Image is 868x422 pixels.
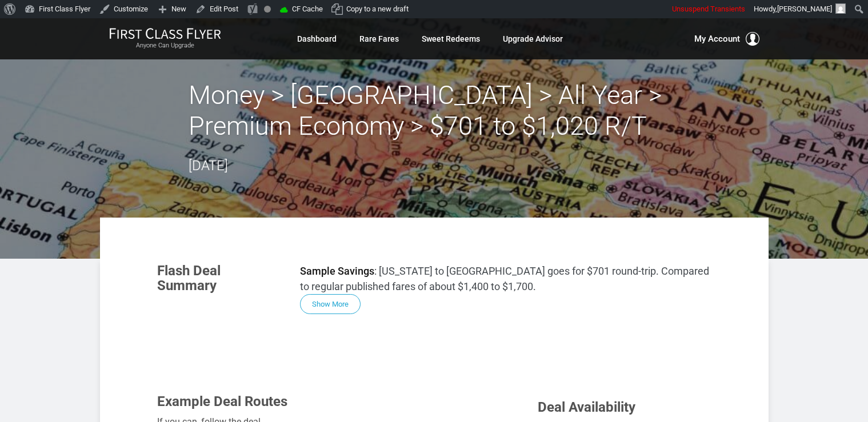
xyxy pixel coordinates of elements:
strong: Sample Savings [300,265,374,277]
a: Upgrade Advisor [503,29,563,49]
button: My Account [694,32,759,46]
span: Deal Availability [538,399,635,415]
a: First Class FlyerAnyone Can Upgrade [109,27,221,50]
button: Show More [300,294,361,314]
h2: Money > [GEOGRAPHIC_DATA] > All Year > Premium Economy > $701 to $1,020 R/T [189,80,680,142]
time: [DATE] [189,158,228,174]
span: My Account [694,32,740,46]
small: Anyone Can Upgrade [109,42,221,50]
a: Sweet Redeems [422,29,480,49]
a: Rare Fares [359,29,399,49]
span: [PERSON_NAME] [777,5,832,13]
img: First Class Flyer [109,27,221,39]
h3: Flash Deal Summary [157,263,283,294]
a: Dashboard [297,29,337,49]
span: Example Deal Routes [157,393,287,409]
span: Unsuspend Transients [672,5,745,13]
p: : [US_STATE] to [GEOGRAPHIC_DATA] goes for $701 round-trip. Compared to regular published fares o... [300,263,711,294]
